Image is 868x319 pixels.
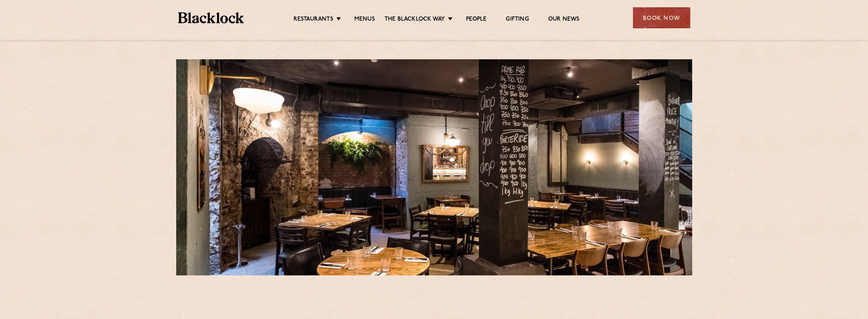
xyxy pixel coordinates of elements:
[466,16,487,24] a: People
[548,16,580,24] a: Our News
[294,16,333,24] a: Restaurants
[633,7,690,28] div: Book Now
[354,16,375,24] a: Menus
[178,12,244,23] img: BL_Textured_Logo-footer-cropped.svg
[506,16,529,24] a: Gifting
[385,16,445,24] a: The Blacklock Way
